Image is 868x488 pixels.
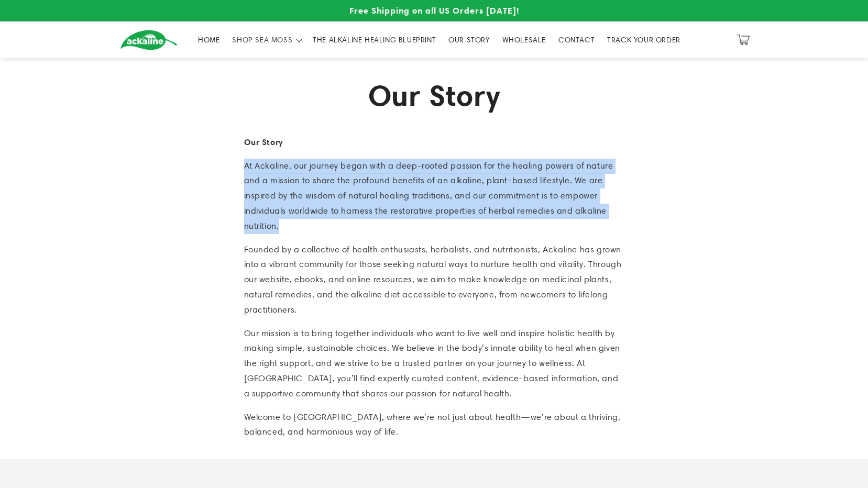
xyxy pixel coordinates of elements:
[120,30,178,50] img: Ackaline
[232,35,292,45] span: SHOP SEA MOSS
[244,137,283,147] strong: Our Story
[244,326,624,402] p: Our mission is to bring together individuals who want to live well and inspire holistic health by...
[244,410,624,440] p: Welcome to [GEOGRAPHIC_DATA], where we’re not just about health—we’re about a thriving, balanced,...
[244,77,624,114] h1: Our Story
[558,35,595,45] span: CONTACT
[244,159,624,234] p: At Ackaline, our journey began with a deep-rooted passion for the healing powers of nature and a ...
[448,35,489,45] span: OUR STORY
[349,5,519,16] span: Free Shipping on all US Orders [DATE]!
[226,29,306,51] summary: SHOP SEA MOSS
[198,35,219,45] span: HOME
[442,29,496,51] a: OUR STORY
[192,29,226,51] a: HOME
[306,29,442,51] a: THE ALKALINE HEALING BLUEPRINT
[496,29,552,51] a: WHOLESALE
[552,29,601,51] a: CONTACT
[607,35,680,45] span: TRACK YOUR ORDER
[244,242,624,318] p: Founded by a collective of health enthusiasts, herbalists, and nutritionists, Ackaline has grown ...
[601,29,687,51] a: TRACK YOUR ORDER
[502,35,546,45] span: WHOLESALE
[313,35,436,45] span: THE ALKALINE HEALING BLUEPRINT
